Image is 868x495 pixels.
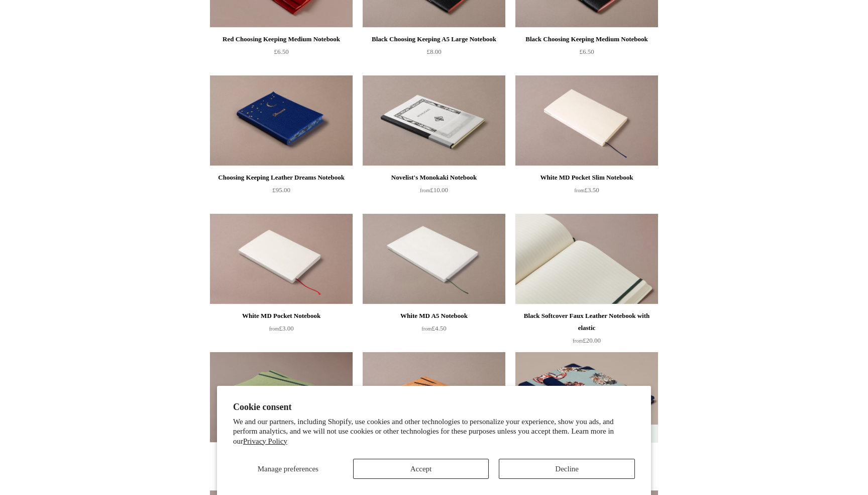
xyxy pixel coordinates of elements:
img: Black Softcover Faux Leather Notebook with elastic [515,214,658,304]
h2: Cookie consent [233,402,635,412]
span: £6.50 [274,48,288,55]
div: White MD A5 Notebook [365,310,503,322]
a: White MD Pocket Slim Notebook from£3.50 [515,172,658,213]
p: We and our partners, including Shopify, use cookies and other technologies to personalize your ex... [233,417,635,447]
img: Green Softcover Faux Leather Notebook with elastic [210,352,353,443]
a: Novelist's Monokaki Notebook from£10.00 [363,172,505,213]
a: White MD Pocket Notebook from£3.00 [210,310,353,351]
a: Choosing Keeping Leather Dreams Notebook £95.00 [210,172,353,213]
div: Red Choosing Keeping Medium Notebook [212,33,350,45]
a: Black Softcover Faux Leather Notebook with elastic Black Softcover Faux Leather Notebook with ela... [515,214,658,304]
img: Novelist's Monokaki Notebook [363,75,505,166]
img: White MD Pocket Slim Notebook [515,75,658,166]
div: Black Choosing Keeping A5 Large Notebook [365,33,503,45]
a: White MD Pocket Slim Notebook White MD Pocket Slim Notebook [515,75,658,166]
div: Black Choosing Keeping Medium Notebook [518,33,656,45]
a: Privacy Policy [243,437,287,445]
button: Accept [353,459,489,479]
div: Black Softcover Faux Leather Notebook with elastic [518,310,656,334]
div: Novelist's Monokaki Notebook [365,172,503,184]
span: £3.50 [574,186,599,194]
a: Choosing Keeping Leather Dreams Notebook Choosing Keeping Leather Dreams Notebook [210,75,353,166]
img: Hardback "Composition Ledger" Katazome Notebook, Floral Circles [515,352,658,443]
a: Black Choosing Keeping Medium Notebook £6.50 [515,33,658,74]
img: White MD A5 Notebook [363,214,505,304]
div: White MD Pocket Slim Notebook [518,172,656,184]
span: £3.00 [269,324,293,332]
span: from [269,326,279,332]
span: £95.00 [272,186,290,194]
span: £10.00 [420,186,448,194]
img: Tan Softcover Faux Leather Notebook with elastic [363,352,505,443]
a: Green Softcover Faux Leather Notebook with elastic from£20.00 [210,448,353,489]
a: White MD A5 Notebook from£4.50 [363,310,505,351]
span: £6.50 [579,48,594,55]
button: Decline [499,459,635,479]
img: White MD Pocket Notebook [210,214,353,304]
a: Black Choosing Keeping A5 Large Notebook £8.00 [363,33,505,74]
span: £4.50 [421,324,446,332]
a: Black Softcover Faux Leather Notebook with elastic from£20.00 [515,310,658,351]
div: White MD Pocket Notebook [212,310,350,322]
img: Choosing Keeping Leather Dreams Notebook [210,75,353,166]
a: Novelist's Monokaki Notebook Novelist's Monokaki Notebook [363,75,505,166]
span: from [421,326,431,332]
a: Hardback "Composition Ledger" Katazome Notebook, Floral Circles Hardback "Composition Ledger" Kat... [515,352,658,443]
a: Tan Softcover Faux Leather Notebook with elastic Tan Softcover Faux Leather Notebook with elastic [363,352,505,443]
a: White MD Pocket Notebook White MD Pocket Notebook [210,214,353,304]
div: Choosing Keeping Leather Dreams Notebook [212,172,350,184]
span: from [573,338,583,344]
a: White MD A5 Notebook White MD A5 Notebook [363,214,505,304]
button: Manage preferences [233,459,343,479]
div: Green Softcover Faux Leather Notebook with elastic [212,448,350,472]
span: Manage preferences [258,465,318,473]
span: from [574,188,584,193]
a: Green Softcover Faux Leather Notebook with elastic Green Softcover Faux Leather Notebook with ela... [210,352,353,443]
a: Red Choosing Keeping Medium Notebook £6.50 [210,33,353,74]
span: from [420,188,430,193]
span: £8.00 [426,48,441,55]
span: £20.00 [573,337,601,344]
